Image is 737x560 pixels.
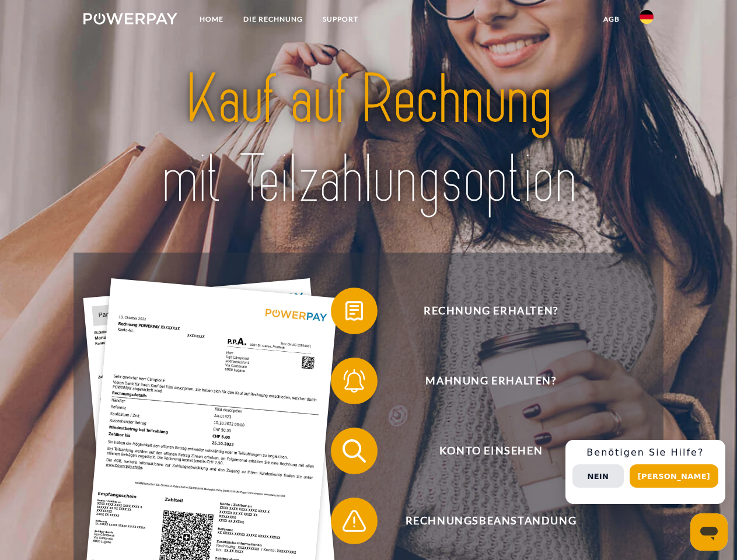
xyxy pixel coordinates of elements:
button: Mahnung erhalten? [331,358,634,404]
h3: Benötigen Sie Hilfe? [572,447,718,459]
img: qb_warning.svg [340,506,369,535]
img: qb_bill.svg [340,296,369,325]
span: Konto einsehen [348,428,634,474]
div: Schnellhilfe [565,440,725,504]
span: Rechnungsbeanstandung [348,498,634,544]
a: Home [190,9,233,30]
img: de [640,10,654,24]
button: Rechnung erhalten? [331,288,634,334]
img: qb_search.svg [340,436,369,466]
iframe: Schaltfläche zum Öffnen des Messaging-Fensters [690,513,728,551]
button: [PERSON_NAME] [630,464,718,488]
img: title-powerpay_de.svg [111,56,626,223]
img: logo-powerpay-white.svg [83,13,177,24]
button: Rechnungsbeanstandung [331,498,634,544]
a: agb [593,9,630,30]
span: Rechnung erhalten? [348,288,634,334]
button: Konto einsehen [331,428,634,474]
a: SUPPORT [313,9,368,30]
a: DIE RECHNUNG [233,9,313,30]
img: qb_bell.svg [340,366,369,395]
button: Nein [572,464,624,488]
span: Mahnung erhalten? [348,358,634,404]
